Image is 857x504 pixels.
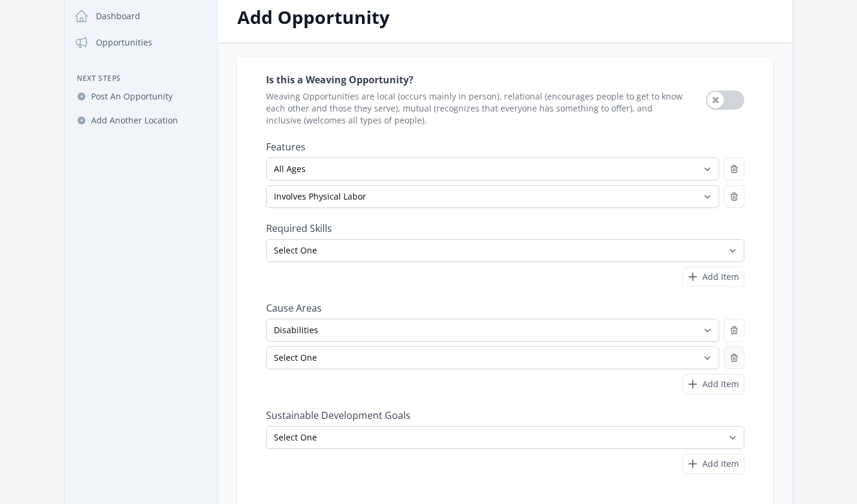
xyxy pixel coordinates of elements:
button: Add Item [683,267,744,287]
span: Weaving Opportunities are local (occurs mainly in person), relational (encourages people to get t... [266,90,687,126]
label: Is this a Weaving Opportunity? [266,74,687,86]
button: Add Item [683,374,744,394]
label: Required Skills [266,222,744,234]
span: Add Another Location [91,114,178,126]
h2: Add Opportunity [237,7,773,28]
span: Add Item [702,458,739,470]
a: Post An Opportunity [70,86,213,107]
label: Cause Areas [266,302,744,314]
button: Add Item [683,454,744,474]
a: Add Another Location [70,110,213,131]
a: Opportunities [70,31,213,55]
label: Features [266,141,744,153]
label: Sustainable Development Goals [266,409,744,421]
a: Dashboard [70,4,213,28]
span: Post An Opportunity [91,90,173,102]
span: Add Item [702,378,739,390]
span: Add Item [702,271,739,283]
h3: Next Steps [70,74,213,83]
